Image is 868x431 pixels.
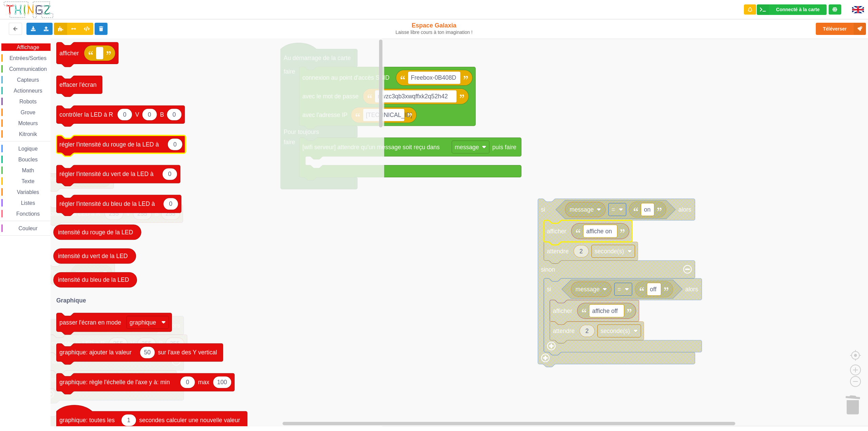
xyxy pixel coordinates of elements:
[586,228,612,234] text: affiche on
[586,328,589,334] text: 2
[13,88,43,94] span: Actionneurs
[139,417,240,424] text: secondes calculer une nouvelle valeur
[455,143,479,150] text: message
[158,349,217,356] text: sur l'axe des Y vertical
[59,417,115,424] text: graphique: toutes les
[18,226,39,231] span: Couleur
[59,81,96,88] text: effacer l'écran
[173,141,177,148] text: 0
[8,55,47,61] span: Entrées/Sorties
[16,77,40,83] span: Capteurs
[547,228,566,234] text: afficher
[357,22,511,35] div: Espace Galaxia
[21,168,35,173] span: Math
[366,112,412,119] text: [TECHNICAL_ID]
[650,286,656,293] text: off
[492,143,516,150] text: puis faire
[59,111,113,118] text: contrôler la LED à R
[757,4,827,15] div: Ta base fonctionne bien !
[16,44,40,50] span: Affichage
[547,286,551,293] text: si
[198,379,209,386] text: max
[411,74,456,81] text: Freebox-0B408D
[852,6,864,13] img: gb.png
[579,248,583,255] text: 2
[20,110,37,115] span: Grove
[8,66,48,72] span: Communication
[553,307,572,314] text: afficher
[302,74,390,81] text: connexion au point d'accès SSID
[59,50,79,57] text: afficher
[595,248,624,255] text: seconde(s)
[17,157,39,162] span: Boucles
[357,30,511,35] div: Laisse libre cours à ton imagination !
[58,276,129,283] text: intensité du bleu de la LED
[617,286,621,293] text: =
[59,200,155,207] text: régler l'intensité du bleu de la LED à
[59,349,132,356] text: graphique: ajouter la valeur
[18,99,38,104] span: Robots
[3,1,54,19] img: thingz_logo.png
[144,349,151,356] text: 50
[59,319,121,326] text: passer l'écran en mode
[186,379,189,386] text: 0
[553,328,574,334] text: attendre
[378,93,448,100] text: mvzc3qb3xwqffxk2q52h42
[130,319,156,326] text: graphique
[18,131,38,137] span: Kitronik
[58,229,133,236] text: intensité du rouge de la LED
[611,206,615,213] text: =
[59,141,159,148] text: régler l'intensité du rouge de la LED à
[547,248,569,255] text: attendre
[169,200,173,207] text: 0
[20,200,36,206] span: Listes
[135,111,139,118] text: V
[168,171,172,177] text: 0
[678,206,691,213] text: alors
[59,379,170,386] text: graphique: règle l'échelle de l'axe y à: min
[17,146,39,152] span: Logique
[148,111,151,118] text: 0
[173,111,176,118] text: 0
[541,206,545,213] text: si
[644,206,651,213] text: on
[15,211,41,217] span: Fonctions
[600,328,630,334] text: seconde(s)
[17,120,39,126] span: Moteurs
[816,23,866,35] button: Téléverser
[575,286,599,293] text: message
[56,297,86,304] text: Graphique
[127,417,131,424] text: 1
[20,178,35,184] span: Texte
[776,7,820,12] div: Connecté à la carte
[123,111,126,118] text: 0
[58,253,128,259] text: intensité du vert de la LED
[829,4,841,15] div: Tu es connecté au serveur de création de Thingz
[160,111,164,118] text: B
[592,307,618,314] text: affiche off
[59,171,154,177] text: régler l'intensité du vert de la LED à
[685,286,698,293] text: alors
[570,206,594,213] text: message
[16,189,40,195] span: Variables
[217,379,227,386] text: 100
[541,266,555,273] text: sinon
